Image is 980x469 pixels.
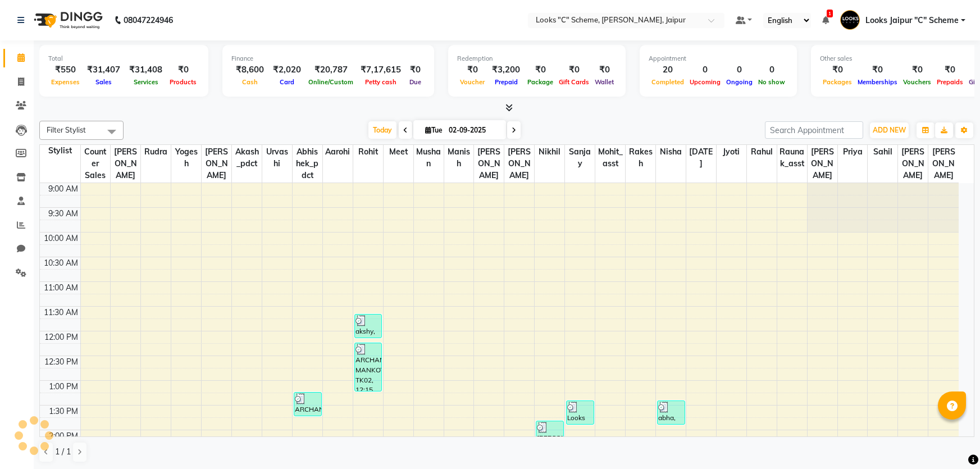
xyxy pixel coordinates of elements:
span: [PERSON_NAME] [898,145,928,183]
span: Voucher [457,78,487,86]
div: 9:00 AM [46,183,80,195]
div: Redemption [457,54,617,63]
span: Abhishek_pdct [293,145,322,183]
span: Vouchers [900,78,934,86]
span: [PERSON_NAME] [928,145,959,183]
span: Filter Stylist [47,125,86,134]
span: Mohit_asst [595,145,625,171]
div: abha, TK04, 01:25 PM-01:55 PM, Eyebrows & Upperlips (₹100) [658,401,685,424]
span: No show [755,78,788,86]
div: ₹0 [934,63,966,76]
span: [PERSON_NAME] [504,145,534,183]
span: Cash [239,78,261,86]
div: 2:00 PM [47,430,80,442]
img: Looks Jaipur "C" Scheme [840,10,860,30]
span: ADD NEW [873,126,906,134]
div: ARCHANA MANKOTA, TK02, 12:15 PM-01:15 PM, Roots Touchup Majirel(F) (₹1700) [355,343,382,391]
span: Rudra [141,145,171,159]
span: Completed [649,78,687,86]
div: 0 [723,63,755,76]
span: Nisha [656,145,686,159]
div: ₹3,200 [487,63,525,76]
div: ₹0 [855,63,900,76]
span: Manish [444,145,474,171]
span: Due [407,78,424,86]
div: ₹20,787 [306,63,356,76]
span: [DATE] [686,145,716,171]
div: ₹8,600 [231,63,268,76]
a: 1 [822,15,829,25]
span: Raunak_asst [777,145,807,171]
div: 11:00 AM [42,282,80,294]
span: Card [277,78,297,86]
div: Stylist [40,145,80,157]
div: ₹0 [405,63,425,76]
span: sahil [868,145,897,159]
input: 2025-09-02 [445,122,502,139]
span: Nikhil [535,145,564,159]
div: 1:00 PM [47,381,80,393]
span: Mushan [414,145,444,171]
span: Sanjay [565,145,595,171]
span: Petty cash [362,78,399,86]
div: 0 [755,63,788,76]
span: Memberships [855,78,900,86]
span: Priya [838,145,868,159]
span: Tue [422,126,445,134]
span: [PERSON_NAME] [111,145,140,183]
div: Finance [231,54,425,63]
span: Online/Custom [306,78,356,86]
span: Jyoti [717,145,746,159]
img: logo [29,4,106,36]
span: Meet [384,145,413,159]
span: Yogesh [171,145,201,171]
span: Prepaid [492,78,521,86]
span: [PERSON_NAME] [808,145,837,183]
div: 0 [687,63,723,76]
div: 20 [649,63,687,76]
div: ₹31,408 [125,63,167,76]
span: Upcoming [687,78,723,86]
span: Packages [820,78,855,86]
div: 11:30 AM [42,307,80,318]
div: ₹0 [167,63,199,76]
span: Looks Jaipur "C" Scheme [865,15,959,26]
span: Counter Sales [81,145,111,183]
div: 9:30 AM [46,208,80,220]
span: Akash_pdct [232,145,262,171]
span: 1 / 1 [55,446,71,458]
div: 10:00 AM [42,233,80,244]
span: Today [368,121,396,139]
span: Sales [93,78,115,86]
span: Package [525,78,556,86]
span: Ongoing [723,78,755,86]
div: 1:30 PM [47,406,80,417]
button: ADD NEW [870,122,909,138]
div: Looks Walkin Client Jaipur "C" Scheme, TK03, 01:25 PM-01:55 PM, Stylist Cut(M) (₹700) [567,401,594,424]
input: Search Appointment [765,121,863,139]
span: Rakesh [626,145,655,171]
span: Gift Cards [556,78,592,86]
div: ₹0 [820,63,855,76]
div: ₹31,407 [83,63,125,76]
span: 1 [827,10,833,17]
div: Total [48,54,199,63]
span: Wallet [592,78,617,86]
div: 12:30 PM [42,356,80,368]
span: [PERSON_NAME] [474,145,504,183]
div: ₹2,020 [268,63,306,76]
span: Rohit [353,145,383,159]
span: Urvashi [262,145,292,171]
div: 12:00 PM [42,331,80,343]
span: Prepaids [934,78,966,86]
div: ₹0 [457,63,487,76]
b: 08047224946 [124,4,173,36]
div: ARCHANA MANKOTA, TK02, 01:15 PM-01:45 PM, Classic Pedicure(F) (₹600) [294,393,321,416]
div: ₹7,17,615 [356,63,405,76]
div: Appointment [649,54,788,63]
div: ₹0 [900,63,934,76]
div: ₹0 [525,63,556,76]
div: ₹0 [556,63,592,76]
div: akshy, TK01, 11:40 AM-12:10 PM, Stylist Cut(M) (₹700) [355,315,382,338]
span: Services [131,78,161,86]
